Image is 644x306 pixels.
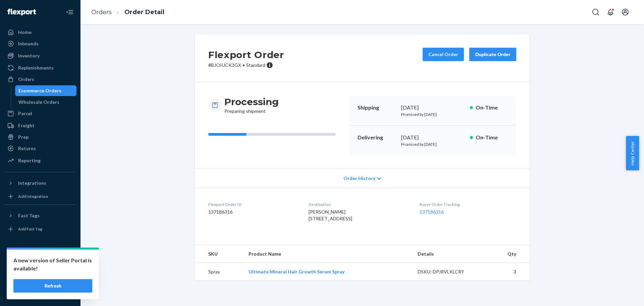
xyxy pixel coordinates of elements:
p: Promised by [DATE] [401,112,465,117]
a: Inventory [4,50,76,61]
button: Give Feedback [4,287,76,298]
td: Spray [195,263,243,281]
span: Order History [343,175,375,182]
ol: breadcrumbs [86,2,170,22]
div: Inbounds [18,40,39,47]
a: Home [4,27,76,38]
div: Duplicate Order [475,51,511,58]
div: Freight [18,122,35,129]
a: Add Integration [4,191,76,202]
a: Freight [4,120,76,131]
span: [PERSON_NAME] [STREET_ADDRESS] [309,209,352,221]
p: Delivering [358,134,396,141]
a: 137186316 [420,209,444,215]
div: Returns [18,145,36,152]
h2: Flexport Order [208,48,284,62]
a: Add Fast Tag [4,224,76,234]
dt: Flexport Order ID [208,202,298,207]
div: Ecommerce Orders [18,87,61,94]
div: Replenishments [18,64,54,71]
img: Flexport logo [7,9,36,15]
button: Open Search Box [589,5,602,19]
div: Add Integration [18,193,48,199]
p: On-Time [476,104,508,112]
a: Reporting [4,155,76,166]
button: Cancel Order [423,48,464,61]
a: Help Center [4,276,76,287]
a: Parcel [4,108,76,119]
div: Parcel [18,110,32,117]
p: # BJOIUCK3GX [208,62,284,69]
th: Product Name [243,245,412,263]
p: Promised by [DATE] [401,141,465,147]
button: Integrations [4,178,76,188]
th: SKU [195,245,243,263]
h3: Processing [224,96,279,108]
p: A new version of Seller Portal is available! [13,256,92,272]
button: Open account menu [619,5,632,19]
a: Orders [4,74,76,85]
dt: Buyer Order Tracking [420,202,516,207]
div: DSKU: DPJRVLKLCRY [418,268,481,275]
dd: 137186316 [208,209,298,215]
button: Duplicate Order [469,48,516,61]
td: 3 [486,263,530,281]
span: Standard [246,62,265,68]
span: • [243,62,245,68]
button: Close Navigation [63,5,76,19]
div: Home [18,29,32,36]
div: Wholesale Orders [18,99,59,105]
a: Prep [4,132,76,142]
div: Orders [18,76,34,83]
button: Refresh [13,279,92,293]
a: Inbounds [4,38,76,49]
dt: Destination [309,202,409,207]
a: Replenishments [4,62,76,73]
div: Add Fast Tag [18,226,42,232]
div: Inventory [18,52,40,59]
div: Reporting [18,157,41,164]
p: Shipping [358,104,396,112]
button: Fast Tags [4,210,76,221]
a: Order Detail [124,8,164,16]
th: Qty [486,245,530,263]
a: Ultimate Mineral Hair Growth Serum Spray [249,269,344,274]
a: Returns [4,143,76,154]
a: Ecommerce Orders [15,85,77,96]
p: On-Time [476,134,508,141]
a: Talk to Support [4,264,76,275]
div: Fast Tags [18,212,40,219]
a: Orders [91,8,112,16]
div: Prep [18,134,29,140]
a: Wholesale Orders [15,97,77,107]
div: Integrations [18,180,46,186]
div: [DATE] [401,104,465,112]
button: Open notifications [604,5,617,19]
th: Details [412,245,486,263]
a: Settings [4,253,76,264]
div: Preparing shipment [224,96,279,115]
button: Help Center [626,136,639,170]
div: [DATE] [401,134,465,141]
